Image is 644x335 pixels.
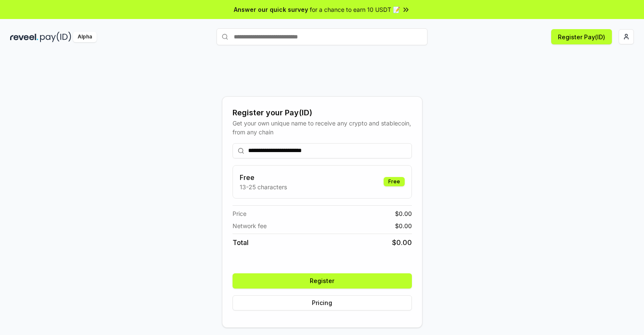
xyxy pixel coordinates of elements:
[10,32,38,42] img: reveel_dark
[395,221,412,230] span: $ 0.00
[233,273,412,289] button: Register
[233,107,412,119] div: Register your Pay(ID)
[233,221,267,230] span: Network fee
[551,29,612,44] button: Register Pay(ID)
[233,119,412,136] div: Get your own unique name to receive any crypto and stablecoin, from any chain
[40,32,71,42] img: pay_id
[234,5,308,14] span: Answer our quick survey
[240,182,287,191] p: 13-25 characters
[384,177,405,186] div: Free
[240,172,287,182] h3: Free
[233,209,246,218] span: Price
[395,209,412,218] span: $ 0.00
[233,237,249,248] span: Total
[73,32,97,42] div: Alpha
[392,237,412,248] span: $ 0.00
[233,295,412,310] button: Pricing
[310,5,400,14] span: for a chance to earn 10 USDT 📝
